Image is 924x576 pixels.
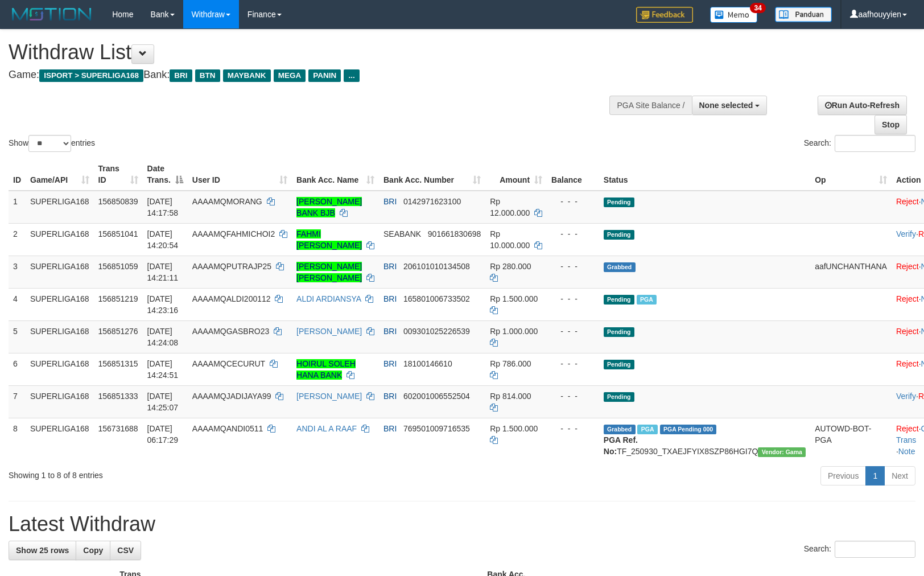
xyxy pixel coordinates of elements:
a: HOIRUL SOLEH HANA BANK [296,359,356,380]
span: BRI [383,294,397,303]
span: Copy 165801006733502 to clipboard [403,294,470,303]
th: Bank Acc. Name: activate to sort column ascending [292,158,379,191]
span: MEGA [274,69,306,82]
span: BRI [383,262,397,271]
th: Trans ID: activate to sort column ascending [94,158,143,191]
span: [DATE] 14:23:16 [147,294,179,315]
a: ALDI ARDIANSYA [296,294,361,303]
a: [PERSON_NAME] [296,327,362,336]
span: Marked by aafsengchandara [637,295,657,305]
span: Rp 1.500.000 [490,424,538,433]
span: Copy 901661830698 to clipboard [428,229,481,238]
a: Next [884,466,915,486]
th: Balance [547,158,599,191]
img: Feedback.jpg [636,7,693,23]
label: Search: [804,541,915,558]
h4: Game: Bank: [9,69,605,81]
span: PANIN [308,69,341,82]
td: SUPERLIGA168 [26,418,94,462]
th: Game/API: activate to sort column ascending [26,158,94,191]
label: Search: [804,135,915,152]
td: SUPERLIGA168 [26,223,94,256]
div: - - - [551,261,595,272]
span: 156851041 [98,229,138,238]
span: BRI [383,359,397,368]
td: 5 [9,320,26,353]
label: Show entries [9,135,95,152]
a: CSV [110,541,141,560]
img: MOTION_logo.png [9,6,95,23]
span: AAAAMQFAHMICHOI2 [192,229,275,238]
div: PGA Site Balance / [609,96,691,115]
span: ... [344,69,359,82]
a: Reject [896,424,919,433]
span: AAAAMQPUTRAJP25 [192,262,271,271]
span: Copy [83,546,103,555]
span: Pending [604,295,634,305]
span: Copy 18100146610 to clipboard [403,359,452,368]
span: 34 [750,3,765,13]
span: CSV [117,546,134,555]
div: Showing 1 to 8 of 8 entries [9,465,377,481]
a: ANDI AL A RAAF [296,424,357,433]
span: AAAAMQCECURUT [192,359,265,368]
a: Reject [896,197,919,206]
span: [DATE] 14:20:54 [147,229,179,250]
th: Amount: activate to sort column ascending [485,158,547,191]
td: SUPERLIGA168 [26,385,94,418]
span: Rp 814.000 [490,392,531,401]
a: Note [898,447,915,456]
span: Rp 280.000 [490,262,531,271]
th: Bank Acc. Number: activate to sort column ascending [379,158,485,191]
div: - - - [551,196,595,207]
span: Rp 12.000.000 [490,197,530,217]
th: Status [599,158,810,191]
span: Rp 10.000.000 [490,229,530,250]
th: Op: activate to sort column ascending [810,158,892,191]
h1: Withdraw List [9,41,605,64]
a: Copy [76,541,110,560]
span: BRI [383,424,397,433]
td: AUTOWD-BOT-PGA [810,418,892,462]
span: AAAAMQMORANG [192,197,262,206]
span: [DATE] 14:21:11 [147,262,179,282]
span: Vendor URL: https://trx31.1velocity.biz [758,447,806,457]
th: User ID: activate to sort column ascending [188,158,292,191]
span: BRI [383,197,397,206]
td: SUPERLIGA168 [26,320,94,353]
td: 1 [9,191,26,224]
span: Pending [604,392,634,402]
td: SUPERLIGA168 [26,191,94,224]
div: - - - [551,293,595,305]
span: Rp 786.000 [490,359,531,368]
a: Show 25 rows [9,541,76,560]
span: Copy 206101010134508 to clipboard [403,262,470,271]
span: BRI [170,69,192,82]
span: [DATE] 14:17:58 [147,197,179,217]
span: 156851059 [98,262,138,271]
div: - - - [551,358,595,369]
a: Reject [896,294,919,303]
span: [DATE] 06:17:29 [147,424,179,445]
span: None selected [699,101,753,110]
span: 156851333 [98,392,138,401]
td: 7 [9,385,26,418]
a: 1 [865,466,885,486]
span: [DATE] 14:24:51 [147,359,179,380]
button: None selected [692,96,768,115]
input: Search: [835,541,915,558]
h1: Latest Withdraw [9,513,915,536]
div: - - - [551,326,595,337]
span: BTN [195,69,220,82]
span: AAAAMQALDI200112 [192,294,271,303]
a: [PERSON_NAME] BANK BJB [296,197,362,217]
span: Grabbed [604,425,636,434]
td: 8 [9,418,26,462]
a: Reject [896,262,919,271]
span: 156850839 [98,197,138,206]
span: Rp 1.500.000 [490,294,538,303]
img: Button%20Memo.svg [710,7,758,23]
span: Grabbed [604,262,636,272]
span: [DATE] 14:24:08 [147,327,179,347]
div: - - - [551,423,595,434]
